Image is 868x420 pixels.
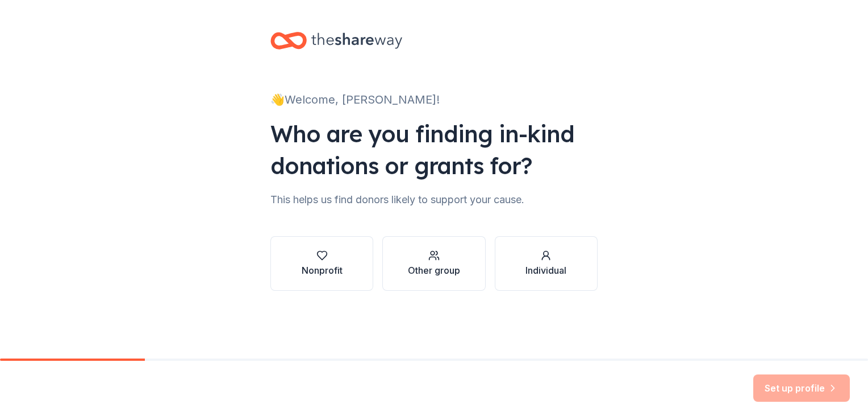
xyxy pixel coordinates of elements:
div: This helps us find donors likely to support your cause. [270,191,598,209]
div: Other group [408,263,460,277]
div: 👋 Welcome, [PERSON_NAME]! [270,90,598,109]
div: Individual [525,263,566,277]
button: Individual [495,236,598,291]
div: Nonprofit [302,263,343,277]
button: Other group [382,236,485,291]
button: Nonprofit [270,236,373,291]
div: Who are you finding in-kind donations or grants for? [270,118,598,182]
